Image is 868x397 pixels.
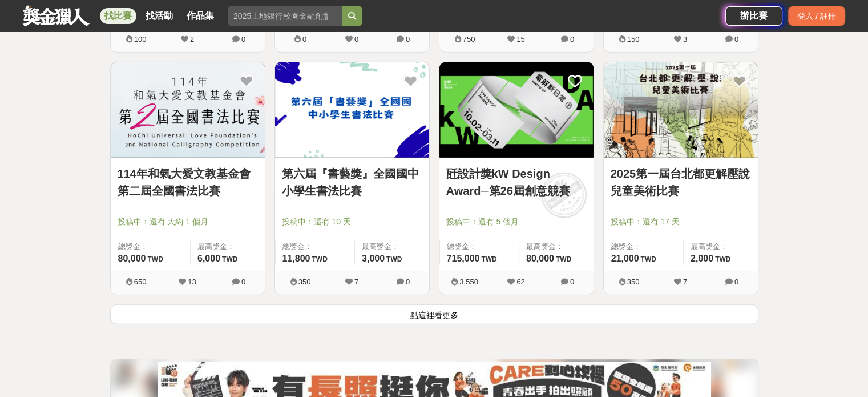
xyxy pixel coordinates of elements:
span: 62 [516,278,524,286]
span: TWD [715,255,730,263]
a: 2025第一屆台北都更解壓說兒童美術比賽 [611,165,751,199]
input: 2025土地銀行校園金融創意挑戰賽：從你出發 開啟智慧金融新頁 [228,6,342,26]
span: TWD [640,255,656,263]
span: 650 [134,278,147,286]
span: 最高獎金： [197,241,258,252]
span: TWD [222,255,237,263]
span: 0 [406,278,410,286]
span: 0 [241,35,245,43]
span: 總獎金： [118,241,183,252]
a: 114年和氣大愛文教基金會第二屆全國書法比賽 [118,165,258,199]
span: 0 [302,35,306,43]
span: 715,000 [447,254,480,263]
span: 總獎金： [282,241,348,252]
button: 點這裡看更多 [110,304,758,324]
span: 0 [241,278,245,286]
span: TWD [312,255,327,263]
span: 投稿中：還有 5 個月 [446,216,587,228]
span: 最高獎金： [362,241,422,252]
span: 750 [463,35,475,43]
span: 7 [354,278,358,286]
span: TWD [147,255,163,263]
a: 瓩設計獎kW Design Award─第26屆創意競賽 [446,165,587,199]
img: Cover Image [275,62,429,158]
span: 投稿中：還有 17 天 [611,216,751,228]
a: 辦比賽 [725,6,782,26]
span: 0 [734,278,738,286]
span: 350 [298,278,311,286]
span: TWD [481,255,496,263]
span: 0 [570,278,574,286]
span: 7 [683,278,687,286]
span: 6,000 [197,254,220,263]
span: 350 [627,278,640,286]
span: 80,000 [118,254,146,263]
span: 13 [188,278,196,286]
div: 登入 / 註冊 [788,6,845,26]
span: 投稿中：還有 10 天 [282,216,422,228]
span: 最高獎金： [526,241,587,252]
span: 2 [190,35,194,43]
span: 0 [734,35,738,43]
span: 21,000 [611,254,639,263]
img: Cover Image [604,62,758,158]
span: 15 [516,35,524,43]
span: 11,800 [282,254,310,263]
span: 3 [683,35,687,43]
a: 作品集 [182,8,219,24]
span: 總獎金： [447,241,512,252]
span: 總獎金： [611,241,676,252]
span: 0 [354,35,358,43]
span: 80,000 [526,254,554,263]
a: 找活動 [141,8,177,24]
img: Cover Image [439,62,594,158]
a: 找比賽 [100,8,136,24]
span: 投稿中：還有 大約 1 個月 [118,216,258,228]
span: 2,000 [691,254,713,263]
span: 150 [627,35,640,43]
span: TWD [556,255,571,263]
span: 0 [570,35,574,43]
span: 最高獎金： [691,241,751,252]
span: 3,000 [362,254,385,263]
span: 3,550 [459,278,478,286]
span: TWD [386,255,402,263]
img: Cover Image [111,62,265,158]
span: 100 [134,35,147,43]
a: 第六屆『書藝獎』全國國中小學生書法比賽 [282,165,422,199]
span: 0 [406,35,410,43]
